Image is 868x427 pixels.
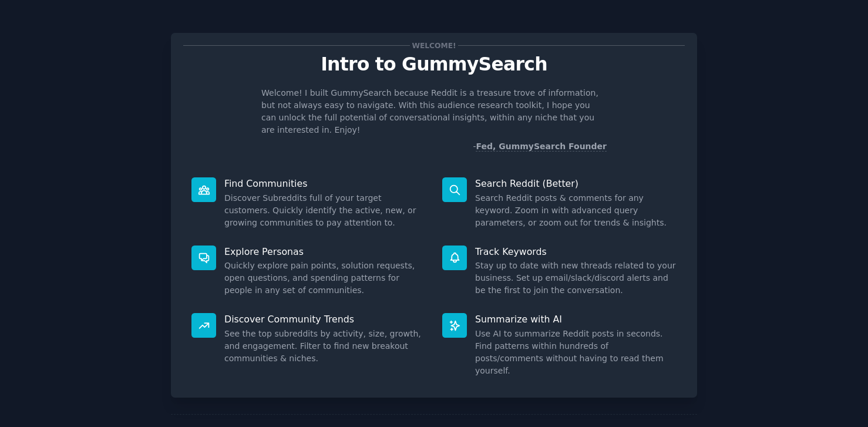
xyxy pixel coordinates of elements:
p: Discover Community Trends [224,313,426,325]
div: - [473,140,607,153]
dd: See the top subreddits by activity, size, growth, and engagement. Filter to find new breakout com... [224,328,426,365]
dd: Search Reddit posts & comments for any keyword. Zoom in with advanced query parameters, or zoom o... [475,192,677,229]
a: Fed, GummySearch Founder [476,142,607,152]
p: Search Reddit (Better) [475,177,677,190]
span: Welcome! [410,39,458,52]
dd: Discover Subreddits full of your target customers. Quickly identify the active, new, or growing c... [224,192,426,229]
dd: Quickly explore pain points, solution requests, open questions, and spending patterns for people ... [224,260,426,297]
dd: Stay up to date with new threads related to your business. Set up email/slack/discord alerts and ... [475,260,677,297]
p: Welcome! I built GummySearch because Reddit is a treasure trove of information, but not always ea... [261,87,607,136]
p: Explore Personas [224,246,426,258]
p: Summarize with AI [475,313,677,325]
p: Intro to GummySearch [183,54,685,75]
dd: Use AI to summarize Reddit posts in seconds. Find patterns within hundreds of posts/comments with... [475,328,677,377]
p: Track Keywords [475,246,677,258]
p: Find Communities [224,177,426,190]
